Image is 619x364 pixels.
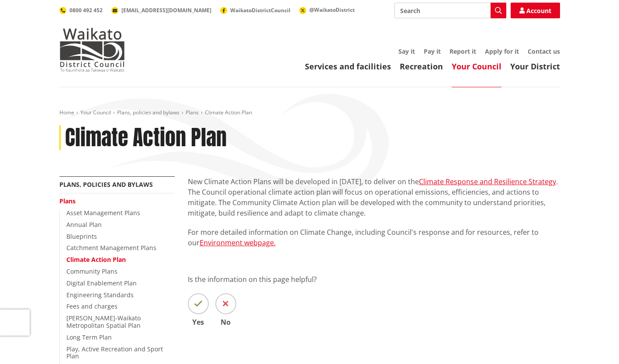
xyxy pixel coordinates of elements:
[400,61,443,72] a: Recreation
[188,319,209,326] span: Yes
[511,3,560,18] a: Account
[215,319,236,326] span: No
[424,47,441,55] a: Pay it
[59,28,125,72] img: Waikato District Council - Te Kaunihera aa Takiwaa o Waikato
[510,61,560,72] a: Your District
[121,7,211,14] span: [EMAIL_ADDRESS][DOMAIN_NAME]
[309,6,355,14] span: @WaikatoDistrict
[305,61,391,72] a: Services and facilities
[398,47,415,55] a: Say it
[66,220,102,229] a: Annual Plan
[450,47,476,55] a: Report it
[230,7,290,14] span: WaikatoDistrictCouncil
[65,125,227,151] h1: Climate Action Plan
[528,47,560,55] a: Contact us
[69,7,103,14] span: 0800 492 452
[80,109,111,116] a: Your Council
[66,291,134,299] a: Engineering Standards
[299,6,355,14] a: @WaikatoDistrict
[579,327,610,359] iframe: Messenger Launcher
[66,302,118,310] a: Fees and charges
[452,61,501,72] a: Your Council
[66,279,137,287] a: Digital Enablement Plan
[66,232,97,240] a: Blueprints
[59,7,103,14] a: 0800 492 452
[188,274,560,285] p: Is the information on this page helpful?
[66,244,156,252] a: Catchment Management Plans
[394,3,506,18] input: Search input
[66,314,141,330] a: [PERSON_NAME]-Waikato Metropolitan Spatial Plan
[59,180,153,189] a: Plans, policies and bylaws
[59,109,74,116] a: Home
[186,109,199,116] a: Plans
[59,109,560,117] nav: breadcrumb
[200,238,276,247] a: Environment webpage.
[66,267,118,275] a: Community Plans
[419,177,556,186] a: Climate Response and Resilience Strategy
[59,197,76,205] a: Plans
[66,255,126,264] a: Climate Action Plan
[188,176,560,218] p: New Climate Action Plans will be developed in [DATE], to deliver on the . The Council operational...
[188,227,560,248] p: For more detailed information on Climate Change, including Council's response and for resources, ...
[117,109,180,116] a: Plans, policies and bylaws
[205,109,252,116] span: Climate Action Plan
[220,7,290,14] a: WaikatoDistrictCouncil
[111,7,211,14] a: [EMAIL_ADDRESS][DOMAIN_NAME]
[485,47,519,55] a: Apply for it
[66,333,112,341] a: Long Term Plan
[66,209,140,217] a: Asset Management Plans
[66,345,163,361] a: Play, Active Recreation and Sport Plan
